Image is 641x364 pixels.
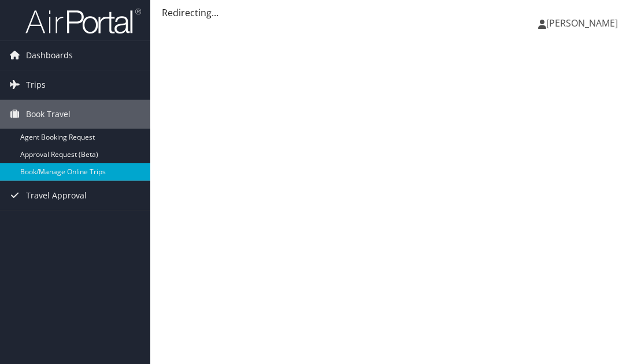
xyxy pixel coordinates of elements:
[25,7,141,35] img: airportal-logo.png
[26,100,71,129] span: Book Travel
[546,17,618,29] span: [PERSON_NAME]
[26,181,87,210] span: Travel Approval
[162,6,629,20] div: Redirecting...
[538,6,629,40] a: [PERSON_NAME]
[26,70,46,99] span: Trips
[26,41,73,70] span: Dashboards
